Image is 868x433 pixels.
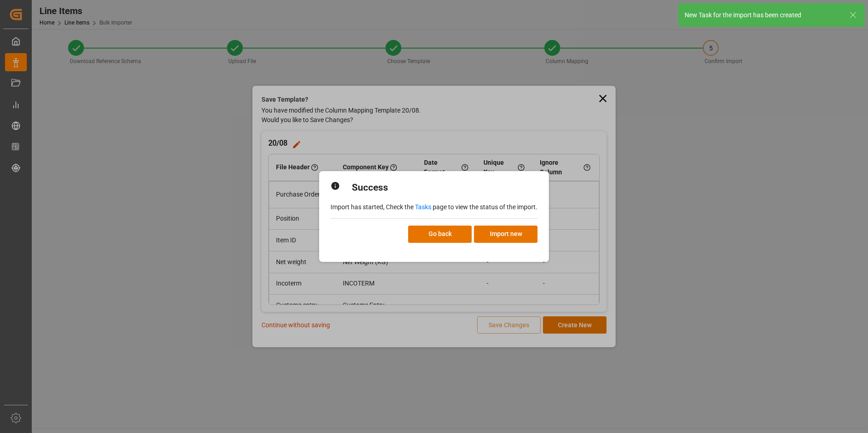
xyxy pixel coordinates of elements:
[330,202,538,212] p: Import has started, Check the page to view the status of the import.
[352,181,388,195] h2: Success
[415,203,431,211] a: Tasks
[408,226,472,243] button: Go back
[474,226,538,243] button: Import new
[685,10,841,20] div: New Task for the import has been created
